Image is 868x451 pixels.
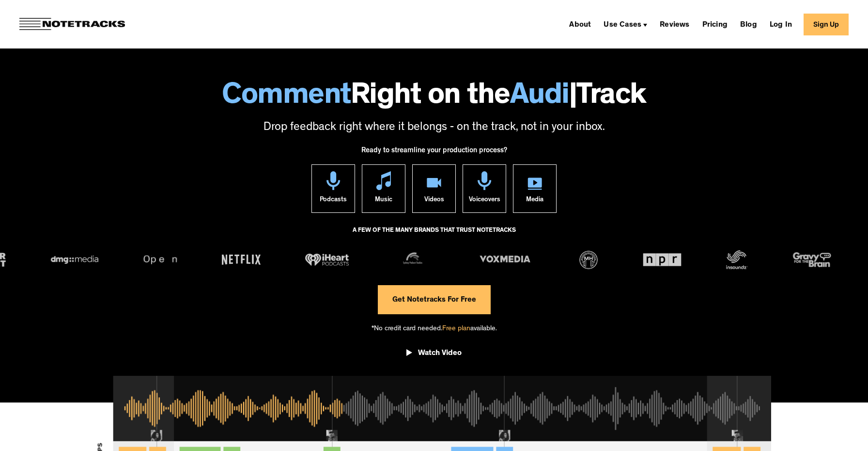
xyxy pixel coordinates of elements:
[463,164,506,213] a: Voiceovers
[418,349,462,358] div: Watch Video
[362,164,405,213] a: Music
[320,190,347,212] div: Podcasts
[424,190,444,212] div: Videos
[442,325,470,333] span: Free plan
[469,190,500,212] div: Voiceovers
[378,285,491,314] a: Get Notetracks For Free
[412,164,456,213] a: Videos
[353,223,516,249] div: A FEW OF THE MANY BRANDS THAT TRUST NOTETRACKS
[804,14,849,35] a: Sign Up
[406,341,462,369] a: open lightbox
[526,190,543,212] div: Media
[10,82,858,113] h1: Right on the Track
[698,16,731,32] a: Pricing
[565,16,595,32] a: About
[311,164,355,213] a: Podcasts
[569,82,577,113] span: |
[222,82,351,113] span: Comment
[656,16,693,32] a: Reviews
[10,120,858,136] p: Drop feedback right where it belongs - on the track, not in your inbox.
[736,16,761,32] a: Blog
[766,16,796,32] a: Log In
[604,21,641,29] div: Use Cases
[513,164,557,213] a: Media
[510,82,569,113] span: Audi
[361,141,507,164] div: Ready to streamline your production process?
[372,314,497,342] div: *No credit card needed. available.
[600,16,651,32] div: Use Cases
[375,190,392,212] div: Music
